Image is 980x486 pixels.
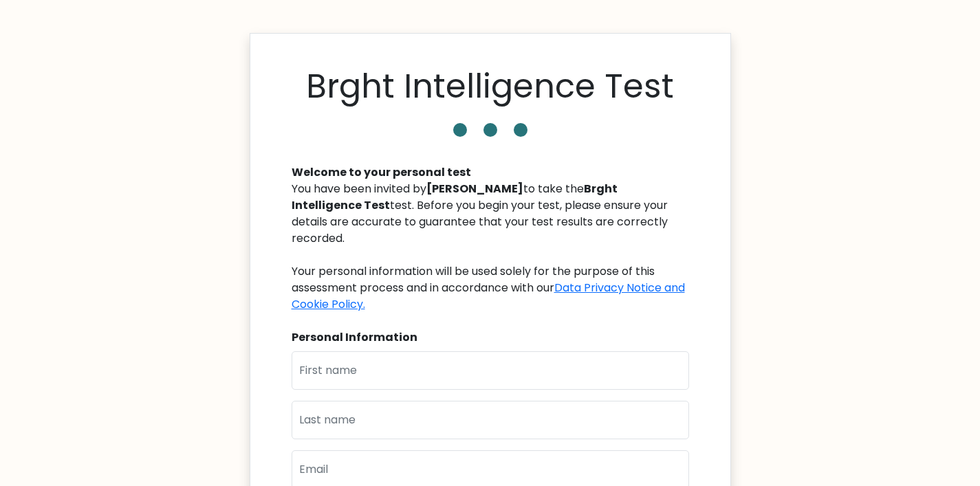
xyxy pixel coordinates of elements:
div: Personal Information [292,329,689,346]
b: [PERSON_NAME] [426,181,523,197]
b: Brght Intelligence Test [292,181,618,213]
input: First name [292,351,689,390]
input: Last name [292,401,689,439]
a: Data Privacy Notice and Cookie Policy. [292,280,685,312]
h1: Brght Intelligence Test [306,67,674,107]
div: You have been invited by to take the test. Before you begin your test, please ensure your details... [292,181,689,313]
div: Welcome to your personal test [292,164,689,181]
